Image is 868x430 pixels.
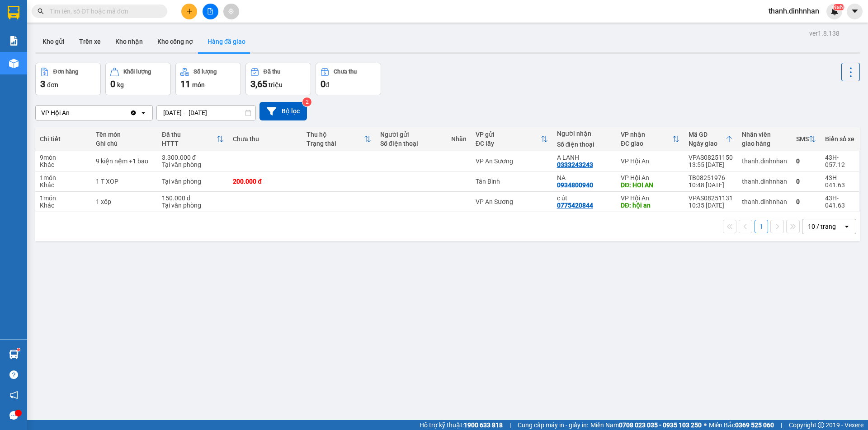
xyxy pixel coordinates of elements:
span: 0 [110,79,115,89]
div: Mã GD [689,131,726,138]
div: Ghi chú [96,140,153,147]
div: VP Hội An [621,174,679,181]
input: Tìm tên, số ĐT hoặc mã đơn [50,6,156,16]
span: 3 [40,79,45,89]
span: 0 [321,79,325,89]
th: Toggle SortBy [302,127,376,151]
button: aim [223,4,239,19]
div: Khác [40,161,87,168]
div: Biển số xe [825,135,854,143]
input: Selected VP Hội An. [71,108,71,117]
span: question-circle [9,370,18,379]
div: VP An Sương [476,157,548,165]
span: kg [117,81,124,88]
div: Người nhận [557,130,612,137]
div: 0 [796,198,816,205]
span: plus [186,8,193,14]
div: 43H-041.63 [825,194,854,209]
span: Miền Nam [590,420,702,430]
div: Đơn hàng [53,69,78,75]
div: 0 [796,157,816,165]
span: Cung cấp máy in - giấy in: [518,420,588,430]
span: notification [9,391,18,399]
div: 9 kiện nệm +1 bao [96,157,153,165]
th: Toggle SortBy [616,127,684,151]
span: aim [228,8,234,14]
div: Chưa thu [233,135,297,143]
div: VPAS08251150 [689,154,733,161]
svg: open [843,223,850,230]
div: 13:55 [DATE] [689,161,733,168]
div: 200.000 đ [233,178,297,185]
button: Kho nhận [108,31,150,52]
div: 0775420844 [557,202,593,209]
div: ver 1.8.138 [809,28,840,38]
div: VPAS08251131 [689,194,733,202]
span: file-add [207,8,213,14]
sup: 2 [302,97,311,106]
div: 1 T XOP [96,178,153,185]
span: món [192,81,205,88]
span: Miền Bắc [709,420,774,430]
div: 150.000 đ [162,194,224,202]
div: thanh.dinhnhan [742,198,787,205]
img: logo-vxr [8,6,19,19]
div: 1 món [40,194,87,202]
div: Chưa thu [334,69,357,75]
button: Khối lượng0kg [105,63,171,95]
div: Ngày giao [689,140,726,147]
div: DĐ: HOI AN [621,181,679,189]
input: Select a date range. [157,106,255,120]
div: Số lượng [193,69,217,75]
button: plus [181,4,197,19]
div: VP nhận [621,131,672,138]
span: caret-down [851,7,859,15]
div: 43H-057.12 [825,154,854,168]
div: 0934800940 [557,181,593,189]
div: Khác [40,202,87,209]
div: Số điện thoại [380,140,442,147]
img: solution-icon [9,36,19,46]
span: Hỗ trợ kỹ thuật: [420,420,503,430]
span: 11 [180,79,190,89]
span: đ [325,81,329,88]
div: Tại văn phòng [162,161,224,168]
li: VP VP An Sương [62,38,120,48]
img: warehouse-icon [9,59,19,68]
li: [PERSON_NAME] [5,5,131,22]
div: 10 / trang [808,222,836,231]
span: search [38,8,44,14]
button: Chưa thu0đ [316,63,381,95]
strong: 1900 633 818 [464,421,503,429]
div: Tại văn phòng [162,178,224,185]
div: 0333243243 [557,161,593,168]
div: 1 món [40,174,87,181]
button: Hàng đã giao [200,31,253,52]
div: 10:35 [DATE] [689,202,733,209]
div: Số điện thoại [557,141,612,148]
strong: 0369 525 060 [735,421,774,429]
button: Trên xe [72,31,108,52]
div: c út [557,194,612,202]
div: thanh.dinhnhan [742,178,787,185]
span: environment [5,50,11,56]
span: message [9,411,18,420]
div: NA [557,174,612,181]
strong: 0708 023 035 - 0935 103 250 [619,421,702,429]
div: Nhân viên [742,131,787,138]
div: SMS [796,135,809,143]
div: DĐ: hội an [621,202,679,209]
button: 1 [755,220,768,233]
span: | [509,420,511,430]
div: VP An Sương [476,198,548,205]
div: Khác [40,181,87,189]
button: file-add [203,4,218,19]
div: VP Hội An [621,194,679,202]
th: Toggle SortBy [792,127,821,151]
div: Người gửi [380,131,442,138]
span: | [781,420,782,430]
button: Kho gửi [35,31,72,52]
div: 0 [796,178,816,185]
button: Đơn hàng3đơn [35,63,101,95]
button: Đã thu3,65 triệu [245,63,311,95]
